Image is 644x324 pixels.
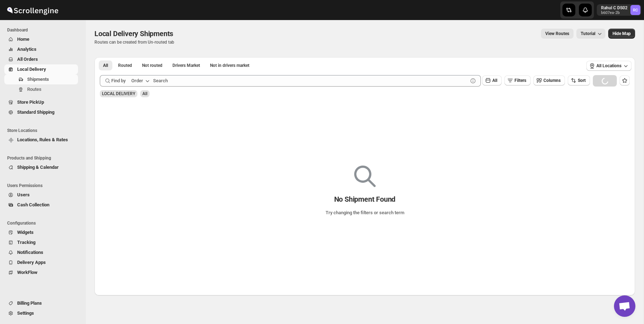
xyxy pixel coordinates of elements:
[4,308,78,318] button: Settings
[17,300,42,306] span: Billing Plans
[17,109,54,115] span: Standard Shipping
[568,75,590,85] button: Sort
[17,137,68,142] span: Locations, Rules & Rates
[4,135,78,145] button: Locations, Rules & Rates
[596,63,621,69] span: All Locations
[4,44,78,54] button: Analytics
[99,60,112,70] button: All
[17,260,46,265] span: Delivery Apps
[17,99,44,105] span: Store PickUp
[4,34,78,44] button: Home
[633,8,638,13] text: RC
[17,36,29,42] span: Home
[17,165,59,170] span: Shipping & Calendar
[17,57,38,62] span: All Orders
[7,183,81,188] span: Users Permissions
[576,29,605,39] button: Tutorial
[206,60,254,70] button: Un-claimable
[27,87,42,92] span: Routes
[111,77,126,84] span: Find by
[581,31,595,36] span: Tutorial
[138,60,167,70] button: Unrouted
[4,74,78,84] button: Shipments
[4,257,78,267] button: Delivery Apps
[142,63,162,68] span: Not routed
[17,202,49,207] span: Cash Collection
[17,192,30,197] span: Users
[4,162,78,172] button: Shipping & Calendar
[4,267,78,278] button: WorkFlow
[613,31,631,36] span: Hide Map
[131,77,143,84] div: Order
[597,4,641,16] button: User menu
[153,75,468,87] input: Search
[103,63,108,68] span: All
[94,39,176,45] p: Routes can be created from Un-routed tab
[17,230,34,235] span: Widgets
[334,195,396,203] p: No Shipment Found
[4,247,78,257] button: Notifications
[114,60,136,70] button: Routed
[326,209,404,216] p: Try changing the filters or search term
[172,63,200,68] span: Drivers Market
[354,166,376,187] img: Empty search results
[601,11,628,15] p: b607ea-2b
[142,91,147,96] span: All
[7,128,81,133] span: Store Locations
[614,295,635,317] div: Open chat
[7,155,81,161] span: Products and Shipping
[17,46,36,52] span: Analytics
[168,60,204,70] button: Claimable
[17,67,46,72] span: Local Delivery
[608,29,635,39] button: Map action label
[7,220,81,226] span: Configurations
[482,75,502,85] button: All
[514,78,526,83] span: Filters
[210,63,249,68] span: Not in drivers market
[4,298,78,308] button: Billing Plans
[533,75,565,85] button: Columns
[4,54,78,64] button: All Orders
[504,75,531,85] button: Filters
[118,63,132,68] span: Routed
[543,78,561,83] span: Columns
[601,5,628,11] p: Rahul C DS02
[578,78,586,83] span: Sort
[6,1,59,19] img: ScrollEngine
[4,237,78,247] button: Tracking
[17,270,38,275] span: WorkFlow
[7,27,81,33] span: Dashboard
[586,61,631,71] button: All Locations
[127,75,155,87] button: Order
[545,31,569,36] span: View Routes
[102,91,135,96] span: LOCAL DELIVERY
[4,84,78,94] button: Routes
[4,227,78,237] button: Widgets
[94,29,173,38] span: Local Delivery Shipments
[17,310,34,316] span: Settings
[17,250,43,255] span: Notifications
[4,200,78,210] button: Cash Collection
[17,240,35,245] span: Tracking
[492,78,497,83] span: All
[630,5,640,15] span: Rahul C DS02
[27,77,49,82] span: Shipments
[4,190,78,200] button: Users
[541,29,574,39] button: view route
